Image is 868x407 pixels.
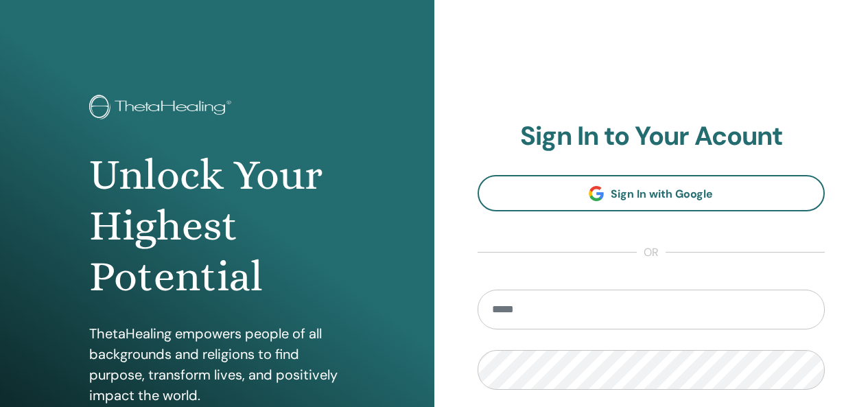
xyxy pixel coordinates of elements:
p: ThetaHealing empowers people of all backgrounds and religions to find purpose, transform lives, a... [89,323,344,406]
span: or [637,244,666,261]
a: Sign In with Google [478,175,825,211]
h2: Sign In to Your Acount [478,121,825,152]
span: Sign In with Google [611,187,713,201]
h1: Unlock Your Highest Potential [89,150,344,303]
